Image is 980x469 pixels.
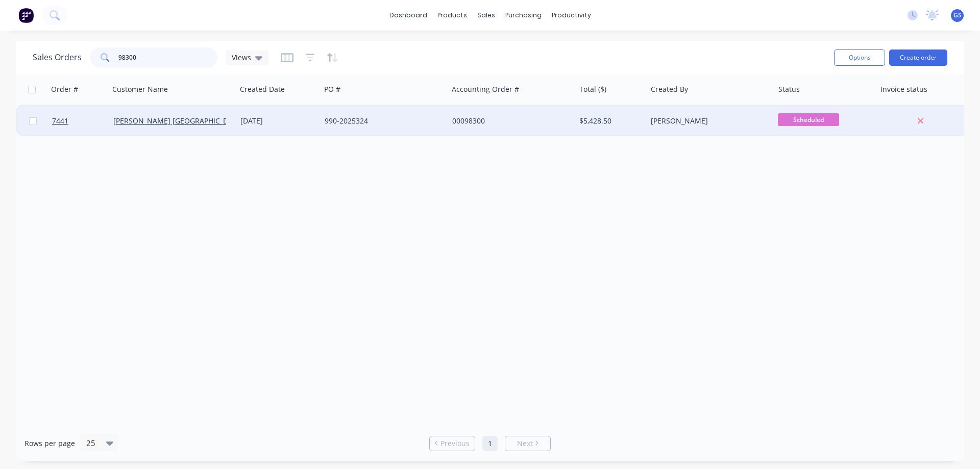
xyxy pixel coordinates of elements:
[505,438,550,449] a: Next page
[51,84,78,94] div: Order #
[24,438,75,449] span: Rows per page
[113,116,243,126] a: [PERSON_NAME] [GEOGRAPHIC_DATA]
[579,84,606,94] div: Total ($)
[452,116,566,126] div: 00098300
[325,116,438,126] div: 990-2025324
[778,113,839,126] span: Scheduled
[482,436,498,451] a: Page 1 is your current page
[118,47,218,68] input: Search...
[425,436,555,451] ul: Pagination
[430,438,475,449] a: Previous page
[834,50,885,66] button: Options
[778,84,800,94] div: Status
[384,8,432,23] a: dashboard
[33,53,82,62] h1: Sales Orders
[232,52,251,63] span: Views
[547,8,596,23] div: productivity
[472,8,500,23] div: sales
[240,116,316,126] div: [DATE]
[651,84,688,94] div: Created By
[880,84,927,94] div: Invoice status
[579,116,639,126] div: $5,428.50
[452,84,519,94] div: Accounting Order #
[324,84,340,94] div: PO #
[500,8,547,23] div: purchasing
[52,116,68,126] span: 7441
[440,438,470,449] span: Previous
[889,50,947,66] button: Create order
[240,84,285,94] div: Created Date
[18,8,34,23] img: Factory
[517,438,533,449] span: Next
[52,106,113,136] a: 7441
[432,8,472,23] div: products
[953,11,962,20] span: GS
[651,116,764,126] div: [PERSON_NAME]
[112,84,168,94] div: Customer Name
